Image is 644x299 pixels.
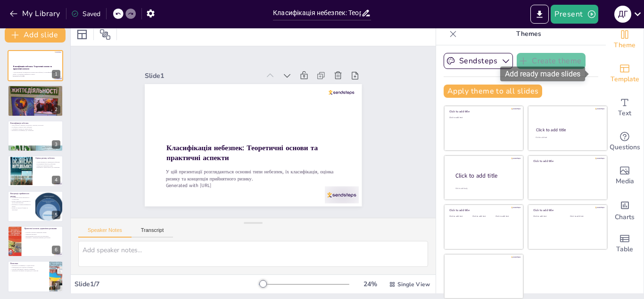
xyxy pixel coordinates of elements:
div: Click to add text [533,215,563,218]
p: Потенційний збиток від небезпеки [35,163,60,165]
div: 5 [8,191,63,222]
div: Click to add text [570,215,600,218]
div: Д Г [614,6,631,23]
div: 1 [8,50,63,81]
p: Вплив соціальних, економічних та екологічних факторів [10,200,33,204]
div: Click to add title [533,208,601,212]
button: Transcript [132,227,173,238]
p: Важливість оцінки ризику для управління [35,167,60,169]
div: 1 [52,70,60,78]
div: Add images, graphics, shapes or video [606,159,644,193]
p: Концепція прийнятного ризику [10,192,33,197]
div: 4 [52,176,60,184]
div: Slide 1 [145,71,260,80]
span: Theme [614,40,636,51]
p: Практичні аспекти управління ризиками [24,227,60,230]
p: Themes [461,23,596,45]
div: Layout [74,27,90,42]
p: Розробка ефективних стратегій управління [10,268,47,270]
p: Важливість класифікації для управління [10,129,60,131]
div: Slide 1 / 7 [74,280,259,289]
button: Speaker Notes [78,227,132,238]
p: Прийнятний ризик визначається суспільством [10,196,33,200]
div: 2 [52,105,60,114]
div: Click to add text [536,137,598,139]
div: Click to add title [533,159,601,163]
span: Single View [397,281,430,288]
p: У цій презентації розглядаються основні типи небезпек, їх класифікація, оцінка ризику та концепці... [165,169,338,182]
div: 6 [52,246,60,254]
span: Text [618,108,631,119]
span: Position [99,29,111,40]
button: Present [551,5,598,24]
div: Click to add text [449,117,517,119]
p: Розробка стратегій зменшення ризиків [24,232,60,234]
p: Рекомендації для студентів та фахівців [10,267,47,269]
p: Визначення небезпек [10,87,60,90]
button: Sendsteps [444,53,513,69]
div: Click to add text [449,215,471,218]
div: Click to add text [472,215,494,218]
p: Типи небезпек: природні, техногенні, соціальні, екологічні [10,124,60,126]
strong: Класифікація небезпек: Теоретичні основи та практичні аспекти [166,143,318,162]
button: Export to PowerPoint [530,5,549,24]
p: Важливість управління ризиками для безпеки [24,237,60,239]
div: 2 [8,85,63,116]
button: Add slide [5,27,66,43]
div: Add ready made slides [500,67,585,81]
span: Charts [615,212,635,222]
div: 7 [52,281,60,290]
input: Insert title [273,6,361,20]
span: Media [616,176,634,187]
div: Add charts and graphs [606,193,644,227]
div: 24 % [359,280,381,289]
p: Небезпека визначається як можливість шкоди [10,89,60,91]
p: Важливість розуміння прийнятного ризику [10,204,33,207]
div: Click to add body [455,187,515,189]
span: Questions [610,142,640,153]
div: 7 [8,261,63,292]
div: Add ready made slides [606,57,644,91]
p: Класифікація допомагає зрозуміти природу небезпек [10,91,60,93]
p: Висновки [10,263,47,265]
p: У цій презентації розглядаються основні типи небезпек, їх класифікація, оцінка ризику та концепці... [13,72,57,75]
p: Вплив на стратегії безпеки та інвестицій [10,207,33,210]
button: Create theme [517,53,586,69]
div: Add text boxes [606,91,644,125]
p: Аналіз ймовірності виникнення небезпеки [35,162,60,163]
div: Click to add title [536,127,599,133]
div: Click to add title [449,208,517,212]
p: Generated with [URL] [165,182,338,188]
div: 5 [52,211,60,219]
p: Generated with [URL] [13,75,57,77]
div: Change the overall theme [606,23,644,57]
p: Навчання персоналу [24,233,60,235]
p: Особливості кожного типу небезпеки [10,126,60,128]
button: Apply theme to all slides [444,85,542,98]
div: Get real-time input from your audience [606,125,644,159]
p: Розробка стратегій управління ризиками [10,94,60,96]
div: Click to add title [449,110,517,113]
div: 4 [8,155,63,187]
p: Впровадження технологій для моніторингу [24,235,60,237]
p: Класифікація небезпек [10,122,60,125]
p: Зменшення негативних наслідків для суспільства [10,270,47,272]
div: Add a table [606,227,644,261]
span: Template [611,74,639,85]
p: Важливість класифікації та оцінки ризику [10,265,47,267]
div: 3 [8,120,63,152]
p: Оцінка ризику небезпек [35,157,60,160]
div: 3 [52,140,60,149]
p: Вплив небезпек на здоров'я та навколишнє середовище [10,93,60,94]
span: Table [616,244,633,255]
p: Заходи для зменшення ризику [35,165,60,167]
div: Click to add title [455,171,516,179]
div: 6 [8,226,63,257]
div: Click to add text [495,215,517,218]
strong: Класифікація небезпек: Теоретичні основи та практичні аспекти [13,65,52,70]
p: Специфічні підходи до оцінки ризику [10,128,60,130]
button: Д Г [614,5,631,24]
button: My Library [7,6,64,21]
div: Saved [71,9,100,18]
